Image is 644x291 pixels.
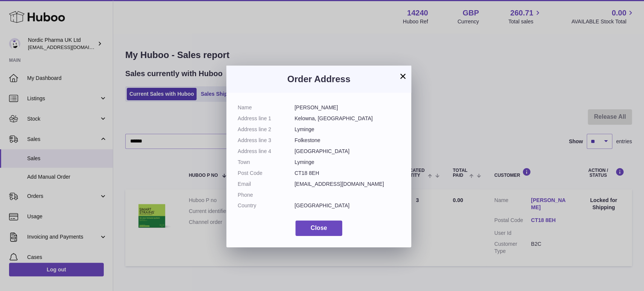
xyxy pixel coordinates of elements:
[295,126,400,133] dd: Lyminge
[238,170,295,177] dt: Post Code
[295,115,400,122] dd: Kelowna, [GEOGRAPHIC_DATA]
[398,72,407,81] button: ×
[295,221,342,236] button: Close
[238,126,295,133] dt: Address line 2
[238,159,295,166] dt: Town
[295,170,400,177] dd: CT18 8EH
[238,137,295,144] dt: Address line 3
[238,191,295,199] dt: Phone
[238,181,295,188] dt: Email
[238,104,295,111] dt: Name
[295,137,400,144] dd: Folkestone
[295,202,400,209] dd: [GEOGRAPHIC_DATA]
[295,104,400,111] dd: [PERSON_NAME]
[238,148,295,155] dt: Address line 4
[295,159,400,166] dd: Lyminge
[238,115,295,122] dt: Address line 1
[238,73,400,85] h3: Order Address
[295,181,400,188] dd: [EMAIL_ADDRESS][DOMAIN_NAME]
[295,148,400,155] dd: [GEOGRAPHIC_DATA]
[238,202,295,209] dt: Country
[310,225,327,231] span: Close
